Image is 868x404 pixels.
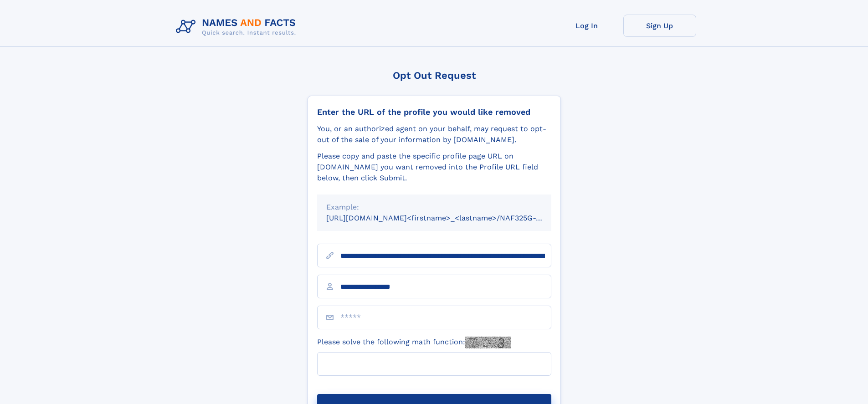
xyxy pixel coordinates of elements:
[308,70,561,81] div: Opt Out Request
[317,151,551,184] div: Please copy and paste the specific profile page URL on [DOMAIN_NAME] you want removed into the Pr...
[326,202,542,213] div: Example:
[172,15,303,39] img: Logo Names and Facts
[317,123,551,145] div: You, or an authorized agent on your behalf, may request to opt-out of the sale of your informatio...
[623,15,696,37] a: Sign Up
[317,337,511,348] label: Please solve the following math function:
[317,107,551,117] div: Enter the URL of the profile you would like removed
[326,214,569,222] small: [URL][DOMAIN_NAME]<firstname>_<lastname>/NAF325G-xxxxxxxx
[550,15,623,37] a: Log In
